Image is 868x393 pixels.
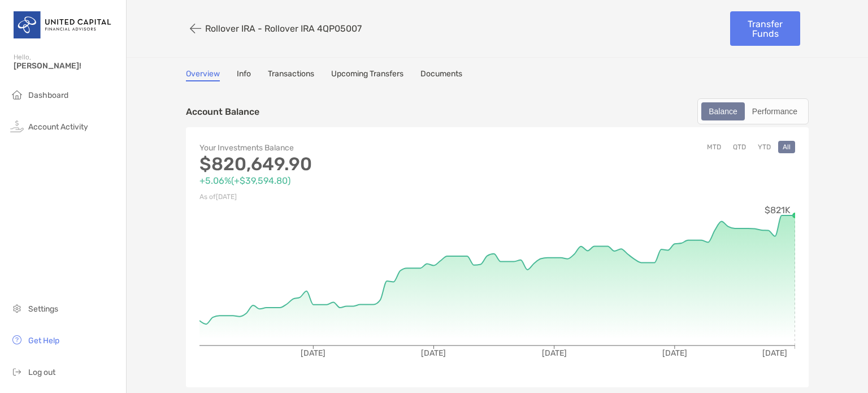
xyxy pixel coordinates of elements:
img: activity icon [10,119,24,133]
span: Dashboard [28,90,68,100]
img: get-help icon [10,333,24,347]
span: Log out [28,368,55,377]
button: QTD [728,141,750,153]
span: Settings [28,304,58,314]
p: Rollover IRA - Rollover IRA 4QP05007 [205,23,362,34]
img: household icon [10,88,24,101]
img: settings icon [10,301,24,315]
a: Upcoming Transfers [331,69,403,81]
span: Get Help [28,336,59,346]
tspan: $821K [765,205,791,215]
p: Your Investments Balance [199,141,497,155]
tspan: [DATE] [762,348,787,358]
div: segmented control [697,98,809,124]
p: $820,649.90 [199,157,497,171]
a: Transfer Funds [730,11,800,46]
tspan: [DATE] [421,348,446,358]
span: [PERSON_NAME]! [14,61,119,71]
tspan: [DATE] [662,348,687,358]
a: Documents [420,69,462,81]
tspan: [DATE] [542,348,567,358]
button: YTD [753,141,775,153]
div: Performance [746,103,804,119]
span: Account Activity [28,122,88,132]
p: Account Balance [186,105,259,119]
a: Overview [186,69,220,81]
img: logout icon [10,365,24,378]
button: All [778,141,795,153]
button: MTD [702,141,726,153]
a: Info [237,69,251,81]
p: +5.06% ( +$39,594.80 ) [199,174,497,188]
img: United Capital Logo [14,5,112,45]
tspan: [DATE] [301,348,325,358]
a: Transactions [268,69,314,81]
p: As of [DATE] [199,190,497,204]
div: Balance [702,103,744,119]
